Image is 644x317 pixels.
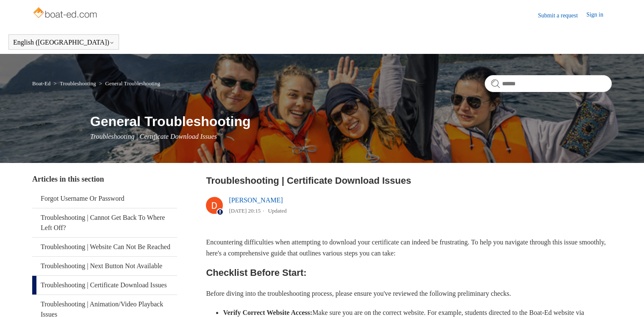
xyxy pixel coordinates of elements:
[52,80,97,87] li: Troubleshooting
[105,80,160,87] a: General Troubleshooting
[32,80,50,87] a: Boat-Ed
[223,309,312,316] strong: Verify Correct Website Access:
[268,208,286,214] li: Updated
[206,265,612,280] h2: Checklist Before Start:
[538,11,586,20] a: Submit a request
[32,189,177,208] a: Forgot Username Or Password
[32,208,177,237] a: Troubleshooting | Cannot Get Back To Where Left Off?
[206,237,612,258] p: Encountering difficulties when attempting to download your certificate can indeed be frustrating....
[60,80,96,87] a: Troubleshooting
[485,75,612,92] input: Search
[32,276,177,295] a: Troubleshooting | Certificate Download Issues
[206,288,612,299] p: Before diving into the troubleshooting process, please ensure you've reviewed the following preli...
[32,5,100,22] img: Boat-Ed Help Center home page
[229,208,261,214] time: 2024-03-14T20:15:39Z
[229,196,283,204] a: [PERSON_NAME]
[32,175,104,183] span: Articles in this section
[13,39,114,46] button: English ([GEOGRAPHIC_DATA])
[90,111,612,132] h1: General Troubleshooting
[32,238,177,256] a: Troubleshooting | Website Can Not Be Reached
[97,80,160,87] li: General Troubleshooting
[90,133,217,140] span: Troubleshooting | Certificate Download Issues
[32,257,177,275] a: Troubleshooting | Next Button Not Available
[32,80,52,87] li: Boat-Ed
[206,174,612,188] h2: Troubleshooting | Certificate Download Issues
[586,10,612,20] a: Sign in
